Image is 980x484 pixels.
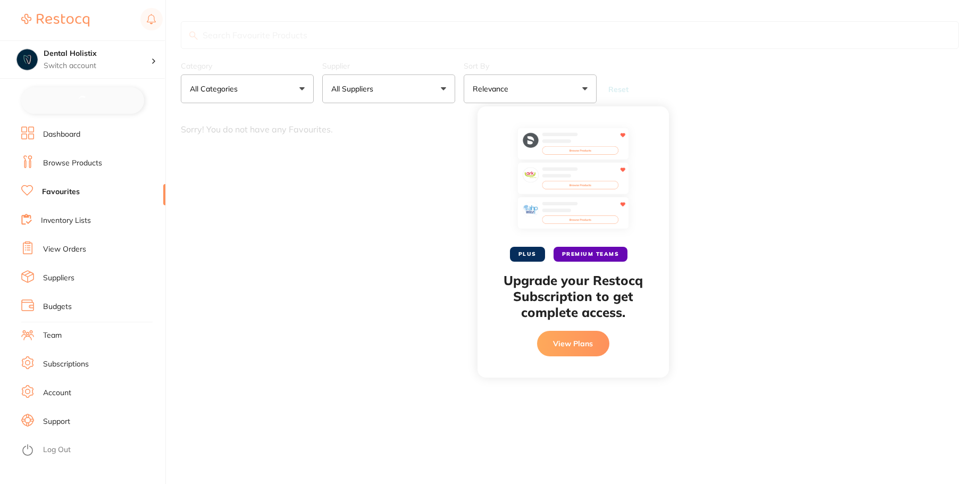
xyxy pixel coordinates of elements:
p: Switch account [44,61,151,71]
p: All Categories [190,84,242,94]
a: Log Out [43,445,71,455]
span: PREMIUM TEAMS [554,247,628,262]
h4: Dental Holistix [44,48,151,59]
a: Suppliers [43,273,74,283]
a: Browse Products [43,158,102,169]
h2: Upgrade your Restocq Subscription to get complete access. [499,272,648,320]
button: Relevance [464,74,597,103]
a: Account [43,388,71,398]
p: All Suppliers [331,84,378,94]
a: Favourites [42,187,80,197]
button: All Categories [181,74,314,103]
button: All Suppliers [322,74,455,103]
a: Inventory Lists [41,215,91,226]
a: Budgets [43,302,72,312]
p: Relevance [473,84,513,94]
a: Team [43,330,62,341]
a: Dashboard [43,129,80,140]
img: favourites-preview.svg [517,128,629,234]
img: Dental Holistix [16,49,38,70]
a: Subscriptions [43,359,89,370]
button: Log Out [21,442,162,459]
button: View Plans [537,331,609,356]
a: Restocq Logo [21,8,89,32]
a: View Orders [43,244,86,255]
a: Support [43,416,70,427]
span: PLUS [510,247,545,262]
img: Restocq Logo [21,14,89,27]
